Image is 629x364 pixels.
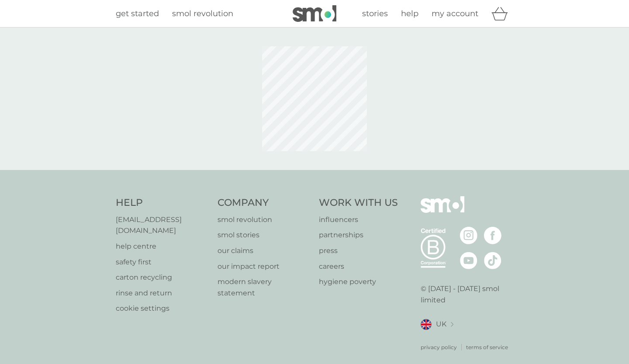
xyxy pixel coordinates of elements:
[432,7,478,20] a: my account
[293,5,336,22] img: smol
[116,7,159,20] a: get started
[362,9,388,18] span: stories
[401,7,418,20] a: help
[421,319,432,330] img: UK flag
[319,214,398,225] a: influencers
[436,319,446,330] span: UK
[116,214,209,236] a: [EMAIL_ADDRESS][DOMAIN_NAME]
[218,276,311,298] a: modern slavery statement
[116,288,209,299] a: rinse and return
[421,343,457,351] a: privacy policy
[432,9,478,18] span: my account
[401,9,418,18] span: help
[466,343,508,351] a: terms of service
[218,245,311,257] a: our claims
[218,229,311,241] a: smol stories
[421,283,514,305] p: © [DATE] - [DATE] smol limited
[172,9,233,18] span: smol revolution
[319,196,398,210] h4: Work With Us
[218,214,311,225] a: smol revolution
[362,7,388,20] a: stories
[451,322,453,327] img: select a new location
[218,196,311,210] h4: Company
[116,241,209,252] a: help centre
[116,303,209,314] a: cookie settings
[460,252,477,269] img: visit the smol Youtube page
[421,196,464,226] img: smol
[319,276,398,288] a: hygiene poverty
[484,227,501,244] img: visit the smol Facebook page
[172,7,233,20] a: smol revolution
[491,5,513,22] div: basket
[116,196,209,210] h4: Help
[319,245,398,257] a: press
[319,261,398,272] a: careers
[460,227,477,244] img: visit the smol Instagram page
[116,272,209,283] a: carton recycling
[218,261,311,272] a: our impact report
[484,252,501,269] img: visit the smol Tiktok page
[116,257,209,268] a: safety first
[319,229,398,241] a: partnerships
[116,9,159,18] span: get started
